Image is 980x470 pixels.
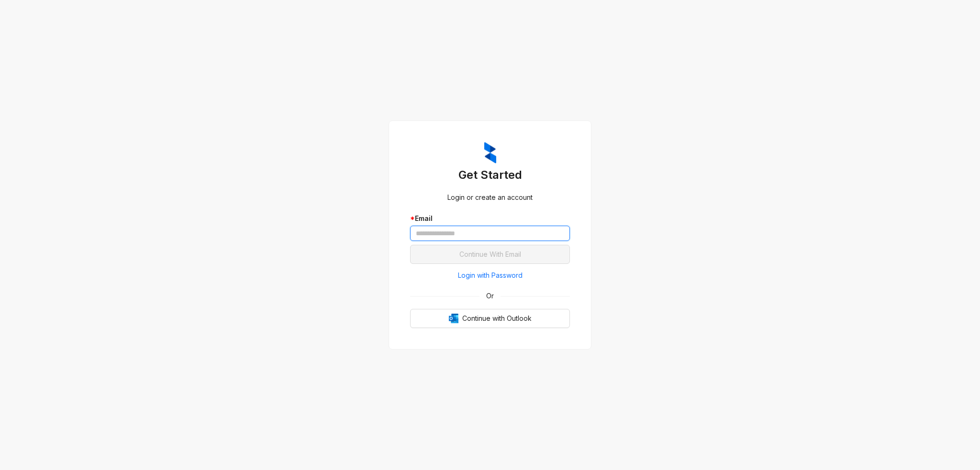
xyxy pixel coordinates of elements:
[479,291,501,301] span: Or
[410,268,570,283] button: Login with Password
[410,192,570,203] div: Login or create an account
[449,314,458,323] img: Outlook
[462,313,532,324] span: Continue with Outlook
[484,142,496,164] img: ZumaIcon
[410,245,570,264] button: Continue With Email
[410,309,570,328] button: OutlookContinue with Outlook
[458,270,523,281] span: Login with Password
[410,213,570,224] div: Email
[410,167,570,183] h3: Get Started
